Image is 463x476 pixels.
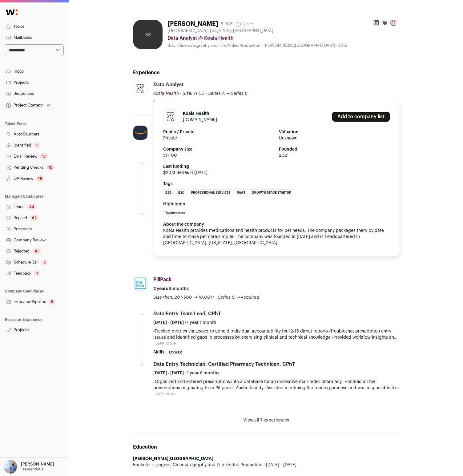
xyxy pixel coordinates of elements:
span: [DATE] - [DATE] · 1 year 8 months [153,370,219,376]
img: 97332-medium_jpg [4,460,17,474]
strong: Public / Private [163,129,274,135]
p: Tremendous [21,467,43,472]
div: 9 YOE [221,21,233,27]
button: ...see more [153,341,176,347]
p: -Organized and entered prescriptions into a database for an innovative mail-order pharmacy -Handl... [153,379,399,391]
li: Looker [167,349,184,356]
img: e36df5e125c6fb2c61edd5a0d3955424ed50ce57e60c515fc8d516ef803e31c7.jpg [133,126,147,140]
span: · [215,294,217,301]
span: Koala Health provides medications and health products for pet needs. The company packages them by... [163,228,385,245]
strong: Valuation [279,129,390,135]
img: b65ec3917bc42f74dc296046e8aa91a69b51363502ee36bf3d1bb2d5de383fcf.jpg [163,110,178,123]
h1: [PERSON_NAME] [167,20,218,28]
span: [GEOGRAPHIC_DATA], [US_STATE], [GEOGRAPHIC_DATA] [167,28,273,33]
button: ...see more [153,391,176,397]
span: [DATE] - [DATE] [262,462,296,468]
span: · [206,91,207,97]
div: 5 [49,299,56,305]
div: 10 [46,164,55,171]
span: Skills: [153,349,166,355]
strong: Founded [279,146,390,152]
span: Series C → Acquired [218,295,260,300]
span: 51-100 [163,152,274,159]
div: Data Analyst @ Koala Health [167,34,399,42]
span: Unknown [279,135,390,141]
li: B2B [163,189,174,196]
strong: [PERSON_NAME][GEOGRAPHIC_DATA] [133,457,213,461]
span: PillPack [153,277,171,282]
h1: Koala Health [183,111,217,117]
p: -Tracked metrics via Looker to uphold individual accountability for 12-15 direct reports -Trouble... [153,328,399,341]
div: 18 [36,175,45,182]
img: bc706ffb17d320ddf332aee526e98a9655585e8c2fcf9c0f4ddeb121f7a42e8e.jpg [133,276,147,290]
div: 10 [32,248,41,254]
div: Data Entry Team Lead, CPhT [153,310,221,317]
span: [DATE] - [DATE] · 1 year 1 month [153,320,216,326]
div: 44 [27,204,37,210]
span: Series A → Series B [208,91,248,96]
button: View all 7 experiences [243,417,289,423]
div: 1 [34,270,40,276]
div: About the company [163,221,390,228]
span: $20M Series B [DATE] [163,170,390,176]
li: SaaS [235,189,247,196]
a: [DOMAIN_NAME] [183,118,217,122]
img: Wellfound [2,6,21,18]
strong: Last funding [163,163,390,170]
div: 1 [34,142,40,148]
p: [PERSON_NAME] [21,462,54,467]
div: B.A. - Cinematography and Film/Video Production - [PERSON_NAME][GEOGRAPHIC_DATA] - 2015 [167,43,399,48]
h2: Experience [133,69,399,76]
div: Data Entry Technician, Certified Pharmacy Technican, CPhT [153,361,295,368]
span: Size then: 201-500 → 10,001+ [153,295,214,300]
button: Open dropdown [5,101,51,110]
li: Professional Services [189,189,232,196]
div: 3 [41,259,48,265]
li: Top Investors [163,210,187,216]
img: b65ec3917bc42f74dc296046e8aa91a69b51363502ee36bf3d1bb2d5de383fcf.jpg [133,82,147,95]
li: B2C [176,189,187,196]
strong: Company size [163,146,274,152]
div: Data Analyst [153,81,183,88]
div: Bachelor-s degree, Cinematography and Film/Video Production [133,462,399,468]
span: · Size: 11-50 [180,91,204,96]
span: Private [163,135,274,141]
div: 17 [40,153,48,159]
div: RN [133,20,163,49]
div: 62 [30,215,39,221]
h2: Education [133,443,399,451]
strong: Tags [163,181,390,187]
button: Open dropdown [2,460,55,474]
span: Never [235,21,253,27]
span: 2 years 8 months [153,286,189,292]
span: 2021 [279,152,390,159]
a: Add to company list [332,112,390,122]
strong: Highlights [163,201,390,207]
div: Project Context [5,103,43,108]
li: Growth Stage Startup [250,189,293,196]
span: Koala Health [153,91,179,96]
